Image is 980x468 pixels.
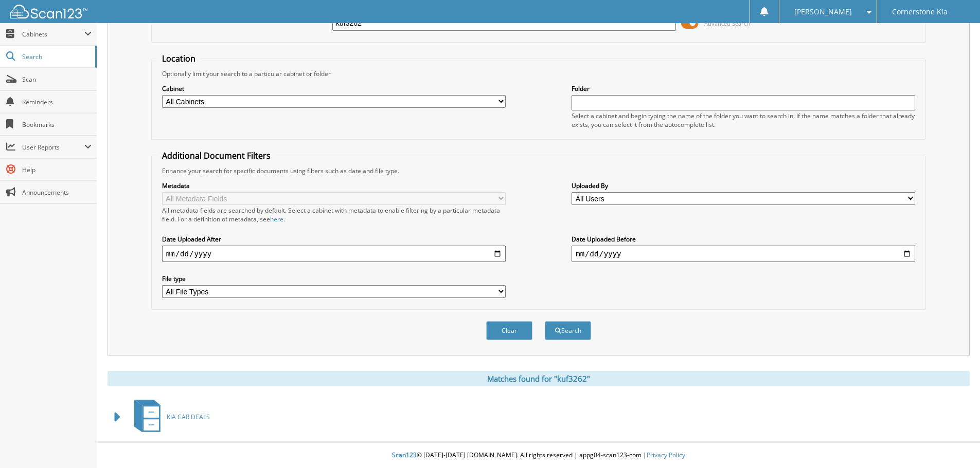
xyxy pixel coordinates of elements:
label: Cabinet [162,84,506,93]
div: Select a cabinet and begin typing the name of the folder you want to search in. If the name match... [572,111,915,129]
label: Metadata [162,181,506,190]
a: here [270,215,283,223]
button: Clear [486,321,532,340]
span: Scan123 [392,451,417,459]
span: Scan [22,75,92,84]
img: scan123-logo-white.svg [10,5,87,18]
iframe: Chat Widget [929,419,980,468]
span: Search [22,52,90,61]
legend: Additional Document Filters [157,150,276,161]
span: Cabinets [22,30,84,39]
input: start [162,246,506,262]
button: Search [545,321,591,340]
legend: Location [157,53,201,64]
div: © [DATE]-[DATE] [DOMAIN_NAME]. All rights reserved | appg04-scan123-com | [97,443,980,468]
div: Matches found for "kuf3262" [108,371,970,386]
a: KIA CAR DEALS [128,397,210,437]
div: Enhance your search for specific documents using filters such as date and file type. [157,166,920,175]
div: All metadata fields are searched by default. Select a cabinet with metadata to enable filtering b... [162,206,506,223]
span: User Reports [22,143,84,152]
span: Help [22,165,92,174]
span: Reminders [22,98,92,106]
span: Announcements [22,188,92,197]
a: Privacy Policy [647,451,685,459]
label: File type [162,274,506,283]
label: Folder [572,84,915,93]
span: Advanced Search [704,20,750,27]
span: [PERSON_NAME] [794,9,852,15]
input: end [572,246,915,262]
span: Cornerstone Kia [892,9,948,15]
label: Uploaded By [572,181,915,190]
span: Bookmarks [22,120,92,129]
div: Optionally limit your search to a particular cabinet or folder [157,69,920,78]
span: KIA CAR DEALS [167,413,210,421]
label: Date Uploaded After [162,235,506,244]
label: Date Uploaded Before [572,235,915,244]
